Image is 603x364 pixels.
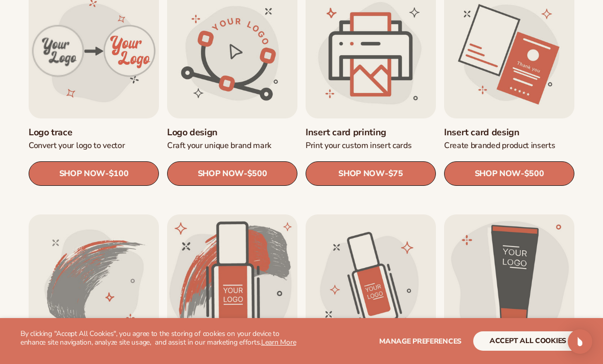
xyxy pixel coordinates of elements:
[338,168,384,178] span: SHOP NOW
[379,331,461,351] button: Manage preferences
[444,161,574,186] a: SHOP NOW- $500
[379,336,461,346] span: Manage preferences
[388,169,403,179] span: $75
[167,161,297,186] a: SHOP NOW- $500
[20,330,301,347] p: By clicking "Accept All Cookies", you agree to the storing of cookies on your device to enhance s...
[261,337,296,347] a: Learn More
[306,161,436,186] a: SHOP NOW- $75
[524,169,544,179] span: $500
[247,169,267,179] span: $500
[59,168,105,178] span: SHOP NOW
[568,329,592,354] div: Open Intercom Messenger
[29,127,159,138] a: Logo trace
[473,331,583,351] button: accept all cookies
[306,127,436,138] a: Insert card printing
[475,168,521,178] span: SHOP NOW
[444,127,574,138] a: Insert card design
[29,161,159,186] a: SHOP NOW- $100
[109,169,129,179] span: $100
[167,127,297,138] a: Logo design
[198,168,244,178] span: SHOP NOW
